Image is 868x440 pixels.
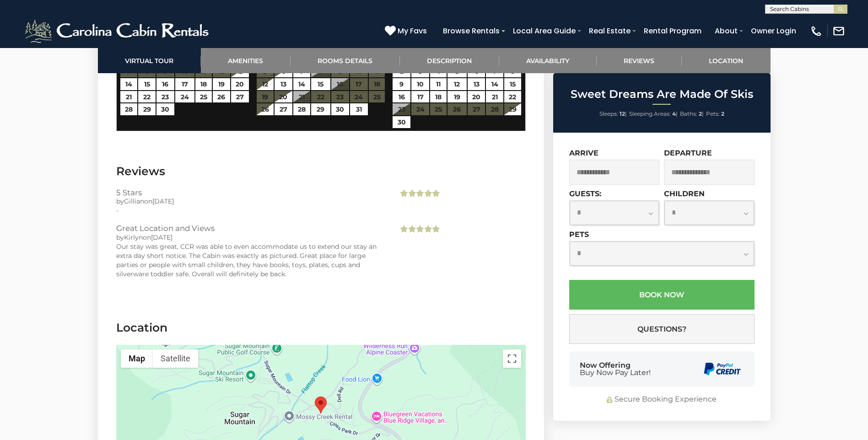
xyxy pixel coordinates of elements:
a: 18 [195,78,212,90]
a: Location [682,48,771,73]
h3: Reviews [116,163,526,179]
a: Real Estate [584,23,635,39]
a: 27 [275,103,292,115]
a: 25 [195,91,212,103]
label: Children [664,189,705,198]
div: Our stay was great, CCR was able to even accommodate us to extend our stay an extra day short not... [116,242,385,279]
h3: Great Location and Views [116,224,385,232]
button: Toggle fullscreen view [503,349,521,368]
a: 20 [468,91,485,103]
a: 26 [213,91,230,103]
a: 21 [120,91,137,103]
h3: 5 Stars [116,188,385,197]
li: | [599,108,627,120]
a: 9 [393,78,410,90]
a: 31 [350,103,368,115]
a: 23 [156,91,174,103]
a: 14 [120,78,137,90]
a: 17 [175,78,194,90]
label: Departure [664,149,712,157]
div: - [116,206,385,215]
a: 20 [231,78,249,90]
label: Arrive [569,149,598,157]
div: Secure Booking Experience [569,394,755,405]
a: 30 [156,103,174,115]
a: 19 [447,91,467,103]
a: 15 [138,78,155,90]
a: 16 [393,91,410,103]
span: Sleeping Areas: [629,110,671,117]
button: Show street map [121,349,153,368]
strong: 4 [672,110,676,117]
span: Baths: [680,110,697,117]
li: | [629,108,678,120]
strong: 2 [721,110,724,117]
a: Rooms Details [291,48,400,73]
a: 28 [293,103,310,115]
img: phone-regular-white.png [810,25,823,38]
a: 30 [393,116,410,128]
a: 15 [311,78,330,90]
label: Guests: [569,189,601,198]
a: 29 [138,103,155,115]
a: Browse Rentals [438,23,504,39]
a: 29 [311,103,330,115]
a: 10 [411,78,429,90]
a: 29 [504,103,521,115]
a: 15 [504,78,521,90]
a: Reviews [597,48,682,73]
a: 11 [430,78,447,90]
h2: Sweet Dreams Are Made Of Skis [555,88,768,100]
a: 22 [138,91,155,103]
a: My Favs [385,25,429,37]
a: Amenities [201,48,291,73]
a: 30 [331,103,349,115]
a: About [710,23,742,39]
span: Sleeps: [599,110,618,117]
a: 14 [486,78,503,90]
strong: 2 [699,110,702,117]
img: White-1-2.png [23,17,213,45]
a: 13 [468,78,485,90]
a: 13 [275,78,292,90]
a: Availability [499,48,597,73]
strong: 12 [620,110,625,117]
button: Show satellite imagery [153,349,198,368]
a: 12 [257,78,274,90]
a: 16 [156,78,174,90]
div: Now Offering [580,362,651,376]
div: by on [116,233,385,242]
div: by on [116,197,385,206]
a: 19 [213,78,230,90]
a: Description [400,48,499,73]
label: Pets [569,230,589,239]
a: 18 [430,91,447,103]
a: 14 [293,78,310,90]
button: Book Now [569,280,755,310]
span: [DATE] [152,197,174,205]
a: 20 [275,91,292,103]
a: 28 [120,103,137,115]
a: 12 [447,78,467,90]
span: My Favs [398,25,427,37]
a: 24 [175,91,194,103]
div: Sweet Dreams Are Made Of Skis [315,397,327,413]
span: Pets: [706,110,720,117]
a: 21 [486,91,503,103]
a: Owner Login [746,23,801,39]
a: Virtual Tour [98,48,201,73]
button: Questions? [569,314,755,344]
span: Gillian [124,197,144,205]
span: Buy Now Pay Later! [580,369,651,376]
a: Rental Program [639,23,706,39]
a: 27 [231,91,249,103]
a: 26 [257,103,274,115]
img: mail-regular-white.png [832,25,845,38]
a: 17 [411,91,429,103]
h3: Location [116,320,526,336]
li: | [680,108,704,120]
span: [DATE] [151,233,173,241]
a: 22 [504,91,521,103]
span: Kirlyn [124,233,143,241]
a: Local Area Guide [508,23,580,39]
